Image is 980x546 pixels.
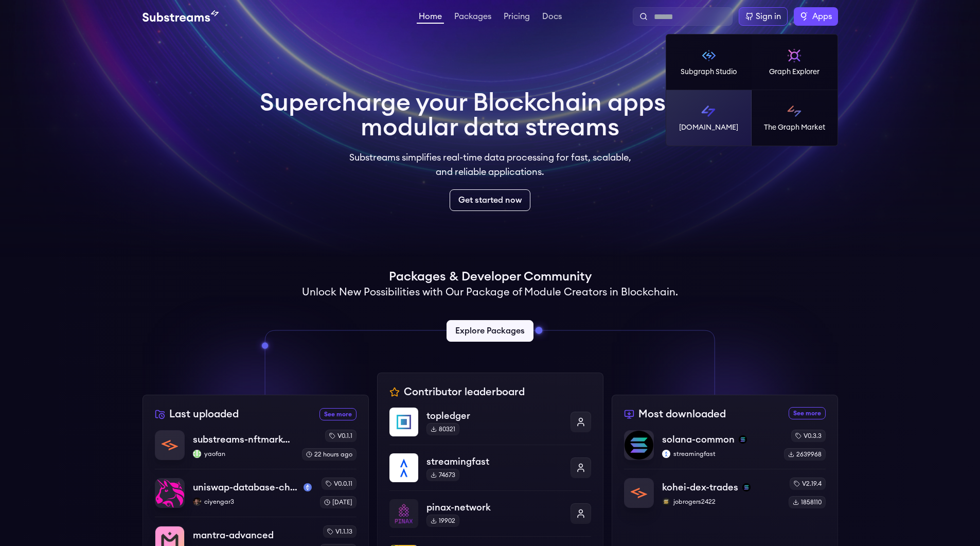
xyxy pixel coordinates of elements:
[662,498,780,506] p: jobrogers2422
[700,103,717,119] img: Substreams logo
[789,407,826,419] a: See more most downloaded packages
[789,496,826,508] div: 1858110
[752,34,838,90] a: Graph Explorer
[142,10,219,23] img: Substream's logo
[502,12,532,23] a: Pricing
[260,91,721,140] h1: Supercharge your Blockchain apps with modular data streams
[625,431,653,460] img: solana-common
[302,285,678,300] h2: Unlock New Possibilities with Our Package of Module Creators in Blockchain.
[791,430,826,442] div: v0.3.3
[786,103,803,119] img: The Graph Market logo
[155,469,357,517] a: uniswap-database-changes-sepoliauniswap-database-changes-sepoliasepoliaciyengar3ciyengar3v0.0.11[...
[389,408,418,436] img: topledger
[322,478,357,490] div: v0.0.11
[452,12,493,23] a: Packages
[756,10,781,23] div: Sign in
[426,454,562,469] p: streamingfast
[389,269,592,285] h1: Packages & Developer Community
[426,500,562,515] p: pinax-network
[389,453,418,482] img: streamingfast
[679,122,738,133] p: [DOMAIN_NAME]
[325,430,357,442] div: v0.1.1
[447,320,533,342] a: Explore Packages
[662,480,738,495] p: kohei-dex-trades
[389,445,591,490] a: streamingfaststreamingfast74673
[389,408,591,445] a: topledgertopledger80321
[155,431,184,460] img: substreams-nftmarketplace
[389,499,418,528] img: pinax-network
[812,10,832,23] span: Apps
[417,12,444,24] a: Home
[342,150,638,179] p: Substreams simplifies real-time data processing for fast, scalable, and reliable applications.
[681,67,737,77] p: Subgraph Studio
[701,47,717,64] img: Subgraph Studio logo
[323,525,357,538] div: v1.1.13
[540,12,564,23] a: Docs
[786,47,803,64] img: Graph Explorer logo
[193,498,312,506] p: ciyengar3
[193,528,274,542] p: mantra-advanced
[450,189,530,211] a: Get started now
[739,7,788,26] a: Sign in
[193,450,294,458] p: yaofan
[193,480,299,495] p: uniswap-database-changes-sepolia
[193,432,294,447] p: substreams-nftmarketplace
[742,483,751,491] img: solana
[800,12,808,21] img: The Graph logo
[304,483,312,491] img: sepolia
[426,515,459,527] div: 19902
[769,67,819,77] p: Graph Explorer
[625,479,653,507] img: kohei-dex-trades
[426,409,562,423] p: topledger
[155,430,357,469] a: substreams-nftmarketplacesubstreams-nftmarketplaceyaofanyaofanv0.1.122 hours ago
[319,408,357,420] a: See more recently uploaded packages
[662,450,670,458] img: streamingfast
[389,490,591,536] a: pinax-networkpinax-network19902
[666,90,752,146] a: [DOMAIN_NAME]
[193,450,201,458] img: yaofan
[624,469,826,508] a: kohei-dex-tradeskohei-dex-tradessolanajobrogers2422jobrogers2422v2.19.41858110
[764,122,825,133] p: The Graph Market
[302,448,357,461] div: 22 hours ago
[320,496,357,508] div: [DATE]
[155,479,184,507] img: uniswap-database-changes-sepolia
[193,498,201,506] img: ciyengar3
[666,34,752,90] a: Subgraph Studio
[752,90,838,146] a: The Graph Market
[624,430,826,469] a: solana-commonsolana-commonsolanastreamingfaststreamingfastv0.3.32639968
[426,469,459,481] div: 74673
[790,478,826,490] div: v2.19.4
[662,498,670,506] img: jobrogers2422
[426,423,459,435] div: 80321
[784,448,826,461] div: 2639968
[739,435,747,444] img: solana
[662,432,735,447] p: solana-common
[662,450,776,458] p: streamingfast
